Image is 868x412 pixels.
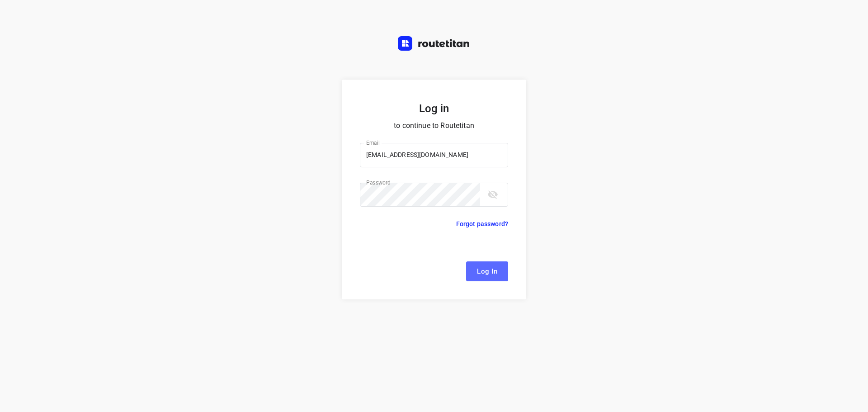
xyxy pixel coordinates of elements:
[466,261,508,281] button: Log In
[360,101,508,116] h5: Log in
[477,265,497,277] span: Log In
[360,119,508,132] p: to continue to Routetitan
[484,185,502,204] button: toggle password visibility
[456,218,508,229] p: Forgot password?
[398,36,470,51] img: Routetitan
